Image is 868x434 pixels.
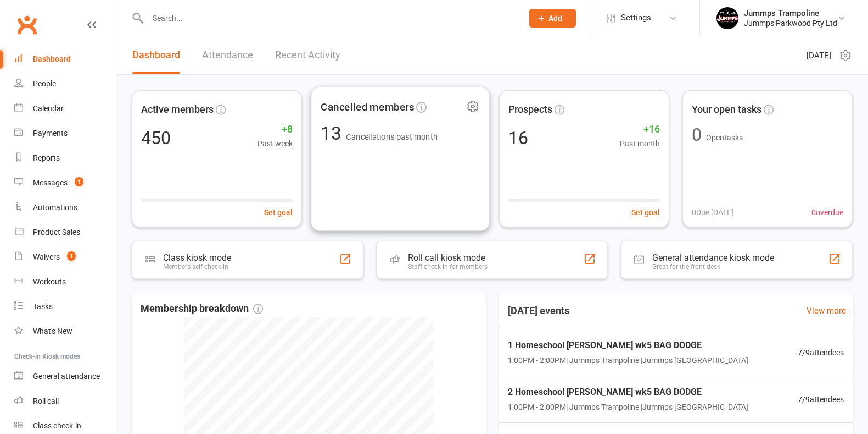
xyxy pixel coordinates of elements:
[33,277,66,286] div: Workouts
[548,14,562,23] span: Add
[75,177,83,186] span: 1
[346,133,438,142] span: Cancellations past month
[14,146,116,171] a: Reports
[141,102,214,118] span: Active members
[163,263,231,271] div: Members self check-in
[807,49,831,62] span: [DATE]
[508,338,748,353] span: 1 Homeschool [PERSON_NAME] wk5 BAG DODGE
[499,301,578,321] h3: [DATE] events
[807,304,846,317] a: View more
[692,126,702,144] div: 0
[706,133,743,142] span: Open tasks
[14,72,116,96] a: People
[408,263,488,271] div: Staff check-in for members
[408,252,488,263] div: Roll call kiosk mode
[631,206,660,218] button: Set goal
[33,129,68,138] div: Payments
[798,393,844,405] span: 7 / 9 attendees
[202,36,253,74] a: Attendance
[744,8,837,18] div: Jummps Trampoline
[692,102,761,118] span: Your open tasks
[14,121,116,146] a: Payments
[14,220,116,245] a: Product Sales
[33,178,68,187] div: Messages
[257,138,293,150] span: Past week
[33,252,60,261] div: Waivers
[508,385,748,399] span: 2 Homeschool [PERSON_NAME] wk5 BAG DODGE
[744,18,837,28] div: Jummps Parkwood Pty Ltd
[33,54,71,63] div: Dashboard
[33,421,81,430] div: Class check-in
[33,153,60,162] div: Reports
[33,327,72,336] div: What's New
[33,397,59,405] div: Roll call
[264,206,293,218] button: Set goal
[620,138,660,150] span: Past month
[132,36,180,74] a: Dashboard
[692,206,733,218] span: 0 Due [DATE]
[652,263,774,271] div: Great for the front desk
[257,122,293,138] span: +8
[620,122,660,138] span: +16
[321,98,414,115] span: Cancelled members
[144,10,515,26] input: Search...
[811,206,843,218] span: 0 overdue
[141,301,263,317] span: Membership breakdown
[508,102,552,118] span: Prospects
[67,251,76,261] span: 1
[621,6,651,30] span: Settings
[14,294,116,319] a: Tasks
[33,104,64,113] div: Calendar
[716,7,738,29] img: thumb_image1698795904.png
[14,364,116,389] a: General attendance kiosk mode
[652,252,774,263] div: General attendance kiosk mode
[33,228,80,237] div: Product Sales
[163,252,231,263] div: Class kiosk mode
[141,129,171,147] div: 450
[275,36,340,74] a: Recent Activity
[508,129,528,147] div: 16
[14,47,116,72] a: Dashboard
[33,203,77,212] div: Automations
[529,9,576,28] button: Add
[14,270,116,294] a: Workouts
[14,96,116,121] a: Calendar
[33,372,100,381] div: General attendance
[33,302,53,311] div: Tasks
[508,401,748,413] span: 1:00PM - 2:00PM | Jummps Trampoline | Jummps [GEOGRAPHIC_DATA]
[14,171,116,195] a: Messages 1
[13,11,41,39] a: Clubworx
[14,319,116,344] a: What's New
[508,354,748,366] span: 1:00PM - 2:00PM | Jummps Trampoline | Jummps [GEOGRAPHIC_DATA]
[14,195,116,220] a: Automations
[14,389,116,414] a: Roll call
[321,123,346,145] span: 13
[33,79,56,88] div: People
[798,347,844,359] span: 7 / 9 attendees
[14,245,116,270] a: Waivers 1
